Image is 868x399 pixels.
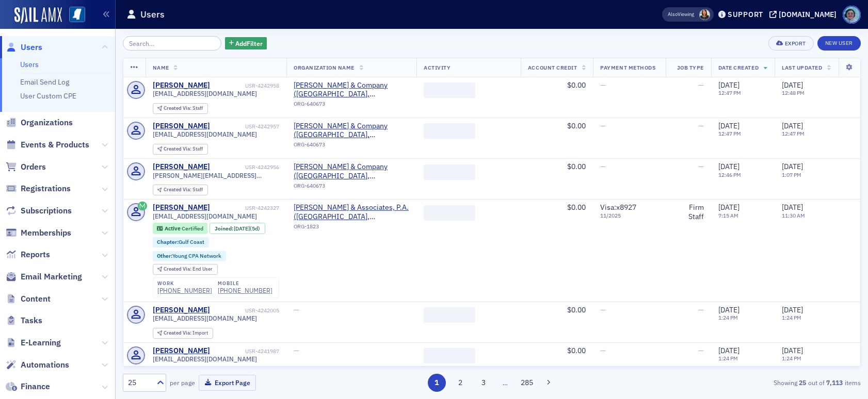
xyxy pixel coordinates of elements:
[212,164,279,171] div: USR-4242956
[782,203,803,212] span: [DATE]
[718,64,759,71] span: Date Created
[718,130,741,137] time: 12:47 PM
[677,64,704,71] span: Job Type
[234,225,250,232] span: [DATE]
[843,6,861,24] span: Profile
[165,225,182,232] span: Active
[475,374,493,392] button: 3
[600,162,606,171] span: —
[157,253,221,259] a: Other:Young CPA Network
[294,162,409,180] a: [PERSON_NAME] & Company ([GEOGRAPHIC_DATA], [GEOGRAPHIC_DATA])
[294,122,409,140] span: T.E. Lott & Company (Columbus, MS)
[123,36,221,51] input: Search…
[718,89,741,96] time: 12:47 PM
[21,271,82,282] span: Email Marketing
[153,81,210,90] a: [PERSON_NAME]
[782,89,805,96] time: 12:48 PM
[164,265,192,272] span: Created Via :
[424,164,475,180] span: ‌
[212,205,279,211] div: USR-4242327
[718,346,740,355] span: [DATE]
[157,238,179,245] span: Chapter :
[21,381,50,392] span: Finance
[424,307,475,323] span: ‌
[14,7,62,24] img: SailAMX
[164,145,192,152] span: Created Via :
[153,185,208,195] div: Created Via: Staff
[170,378,195,387] label: per page
[528,64,577,71] span: Account Credit
[698,162,704,171] span: —
[6,183,71,194] a: Registrations
[164,267,213,272] div: End User
[6,117,73,128] a: Organizations
[718,203,740,212] span: [DATE]
[157,239,204,245] a: Chapter:Gulf Coast
[153,122,210,131] a: [PERSON_NAME]
[567,305,586,314] span: $0.00
[698,121,704,130] span: —
[424,348,475,363] span: ‌
[600,346,606,355] span: —
[294,81,409,99] span: T.E. Lott & Company (Columbus, MS)
[157,287,212,294] a: [PHONE_NUMBER]
[825,378,845,387] strong: 7,113
[294,141,409,152] div: ORG-640673
[153,223,208,234] div: Active: Active: Certified
[153,90,257,97] span: [EMAIL_ADDRESS][DOMAIN_NAME]
[451,374,469,392] button: 2
[567,203,586,212] span: $0.00
[668,11,678,18] div: Also
[164,105,192,111] span: Created Via :
[294,182,409,193] div: ORG-640673
[153,172,280,179] span: [PERSON_NAME][EMAIL_ADDRESS][DOMAIN_NAME]
[782,346,803,355] span: [DATE]
[718,212,738,219] time: 7:15 AM
[718,314,738,321] time: 1:24 PM
[600,80,606,90] span: —
[153,355,257,363] span: [EMAIL_ADDRESS][DOMAIN_NAME]
[6,139,89,151] a: Events & Products
[600,203,636,212] span: Visa : x8927
[212,307,279,314] div: USR-4242005
[21,249,50,260] span: Reports
[797,378,808,387] strong: 25
[6,381,50,392] a: Finance
[210,223,265,234] div: Joined: 2025-08-15 00:00:00
[6,315,42,326] a: Tasks
[600,212,658,219] span: 11 / 2025
[6,293,51,305] a: Content
[199,375,256,391] button: Export Page
[782,355,801,362] time: 1:24 PM
[235,39,263,48] span: Add Filter
[424,123,475,139] span: ‌
[153,212,257,220] span: [EMAIL_ADDRESS][DOMAIN_NAME]
[424,205,475,221] span: ‌
[498,378,512,387] span: …
[6,337,61,348] a: E-Learning
[294,101,409,111] div: ORG-640673
[6,42,42,53] a: Users
[212,123,279,130] div: USR-4242957
[153,251,227,261] div: Other:
[779,10,837,19] div: [DOMAIN_NAME]
[294,122,409,140] a: [PERSON_NAME] & Company ([GEOGRAPHIC_DATA], [GEOGRAPHIC_DATA])
[768,36,813,51] button: Export
[182,225,203,232] span: Certified
[782,212,805,219] time: 11:30 AM
[20,60,39,69] a: Users
[698,305,704,314] span: —
[567,162,586,171] span: $0.00
[782,80,803,90] span: [DATE]
[153,203,210,212] a: [PERSON_NAME]
[215,225,234,232] span: Joined :
[782,314,801,321] time: 1:24 PM
[728,10,763,19] div: Support
[782,64,822,71] span: Last Updated
[6,249,50,260] a: Reports
[600,305,606,314] span: —
[21,205,72,217] span: Subscriptions
[718,121,740,130] span: [DATE]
